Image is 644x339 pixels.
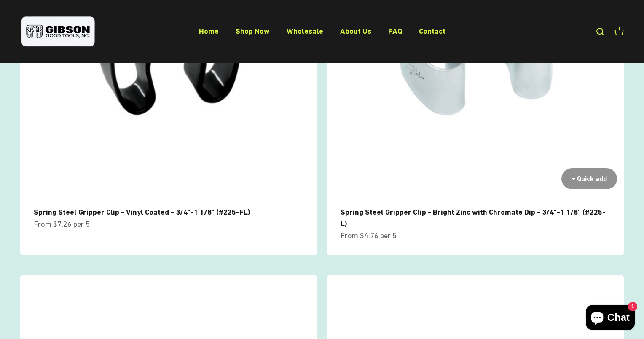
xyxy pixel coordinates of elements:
[236,27,270,35] a: Shop Now
[287,27,323,35] a: Wholesale
[340,27,371,35] a: About Us
[34,207,250,216] a: Spring Steel Gripper Clip - Vinyl Coated - 3/4"-1 1/8" (#225-FL)
[572,173,607,184] div: + Quick add
[199,27,219,35] a: Home
[388,27,402,35] a: FAQ
[341,230,397,242] sale-price: From $4.76 per 5
[561,168,617,189] button: + Quick add
[583,305,637,332] inbox-online-store-chat: Shopify online store chat
[34,218,90,231] sale-price: From $7.26 per 5
[419,27,445,35] a: Contact
[341,207,606,228] a: Spring Steel Gripper Clip - Bright Zinc with Chromate Dip - 3/4"-1 1/8" (#225-L)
